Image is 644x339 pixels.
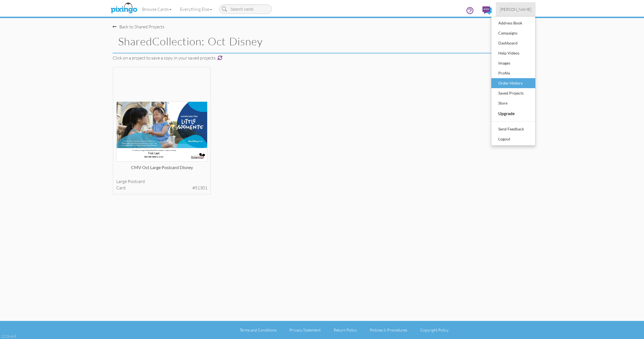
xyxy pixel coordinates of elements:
h1: Collection: Oct Disney [118,36,389,47]
div: Store [497,99,530,107]
a: Images [491,58,535,68]
a: Order History [491,78,535,88]
a: Logout [491,134,535,144]
div: card [116,185,208,191]
div: Back to Shared Projects [113,24,164,30]
a: Saved Projects [491,88,535,98]
img: comments.svg [482,6,492,15]
div: Send Feedback [497,125,530,133]
div: Images [497,59,530,67]
input: Search cards [219,4,272,14]
span: large [116,179,127,184]
div: CMV Oct Large Postcard Disney [116,164,208,175]
div: Dashboard [497,39,530,47]
span: #51301 [192,185,207,191]
div: 2.2.0-463 [1,334,16,339]
div: Saved Projects [497,89,530,97]
a: Dashboard [491,38,535,48]
div: Profile [497,69,530,77]
div: Click on a project to save a copy in your saved projects. [108,55,393,61]
a: Address Book [491,18,535,28]
img: 87455-1-1666813859063-544254cb8f8f8af5-qa.jpg [116,102,208,162]
a: Everything Else [176,2,216,16]
a: Copyright Policy [420,328,449,332]
a: [PERSON_NAME] [496,2,536,16]
span: postcard [128,179,145,184]
div: Upgrade [497,109,530,118]
div: Campaigns [497,29,530,37]
span: Shared [118,35,152,48]
a: Privacy Statement [289,328,321,332]
a: Help Videos [491,48,535,58]
a: Profile [491,68,535,78]
a: Send Feedback [491,124,535,134]
a: Policies & Procedures [370,328,407,332]
a: Store [491,98,535,108]
a: Browse Cards [138,2,176,16]
div: Logout [497,135,530,143]
a: Upgrade [491,108,535,119]
span: [PERSON_NAME] [500,7,531,12]
a: Return Policy [334,328,357,332]
a: Campaigns [491,28,535,38]
div: Address Book [497,19,530,27]
a: Terms and Conditions [240,328,276,332]
div: Help Videos [497,49,530,57]
img: pixingo logo [109,1,139,15]
nav-back: Shared Projects [113,18,531,30]
div: Order History [497,79,530,87]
